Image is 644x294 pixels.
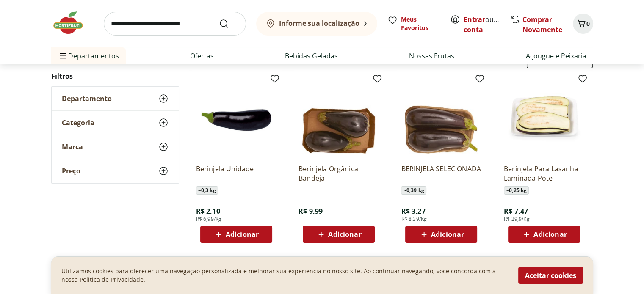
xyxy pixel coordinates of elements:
img: Hortifruti [51,10,94,36]
img: Berinjela Orgânica Bandeja [299,77,379,157]
button: Departamento [52,87,179,110]
span: ~ 0,25 kg [504,186,529,195]
a: Comprar Novamente [522,15,562,34]
span: ou [464,14,501,35]
input: search [104,12,246,36]
span: ~ 0,3 kg [196,186,218,195]
span: Departamentos [58,46,119,66]
span: Marca [62,143,83,151]
span: R$ 8,39/Kg [401,216,427,223]
span: R$ 3,27 [401,206,425,216]
button: Carrinho [573,14,593,34]
button: Menu [58,46,68,66]
span: Meus Favoritos [401,15,440,32]
span: Adicionar [328,231,361,238]
a: Criar conta [464,15,510,34]
button: Aceitar cookies [518,267,583,284]
span: R$ 9,99 [299,206,323,216]
button: Adicionar [200,226,272,243]
img: Berinjela Unidade [196,77,276,157]
a: BERINJELA SELECIONADA [401,164,481,183]
a: Meus Favoritos [387,15,440,32]
a: Açougue e Peixaria [526,51,586,61]
a: Ofertas [190,51,214,61]
img: BERINJELA SELECIONADA [401,77,481,157]
span: Adicionar [226,231,259,238]
a: Nossas Frutas [409,51,454,61]
p: Utilizamos cookies para oferecer uma navegação personalizada e melhorar sua experiencia no nosso ... [61,267,508,284]
button: Preço [52,159,179,183]
button: Adicionar [508,226,580,243]
img: Berinjela Para Lasanha Laminada Pote [504,77,584,157]
span: R$ 29,9/Kg [504,216,530,223]
span: Departamento [62,94,112,103]
a: Berinjela Orgânica Bandeja [299,164,379,183]
span: R$ 2,10 [196,206,220,216]
span: Preço [62,167,80,175]
span: Categoria [62,118,94,127]
button: Adicionar [405,226,477,243]
span: 0 [586,19,590,27]
a: Berinjela Unidade [196,164,276,183]
span: Adicionar [431,231,464,238]
button: Informe sua localização [256,12,377,36]
button: Adicionar [303,226,375,243]
b: Informe sua localização [279,19,359,28]
span: ~ 0,39 kg [401,186,426,195]
button: Marca [52,135,179,159]
a: Entrar [464,15,485,24]
span: Adicionar [533,231,567,238]
span: R$ 6,99/Kg [196,216,222,223]
span: R$ 7,47 [504,206,528,216]
button: Categoria [52,111,179,135]
h2: Filtros [51,68,179,85]
a: Bebidas Geladas [285,51,338,61]
button: Submit Search [219,19,239,29]
a: Berinjela Para Lasanha Laminada Pote [504,164,584,183]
